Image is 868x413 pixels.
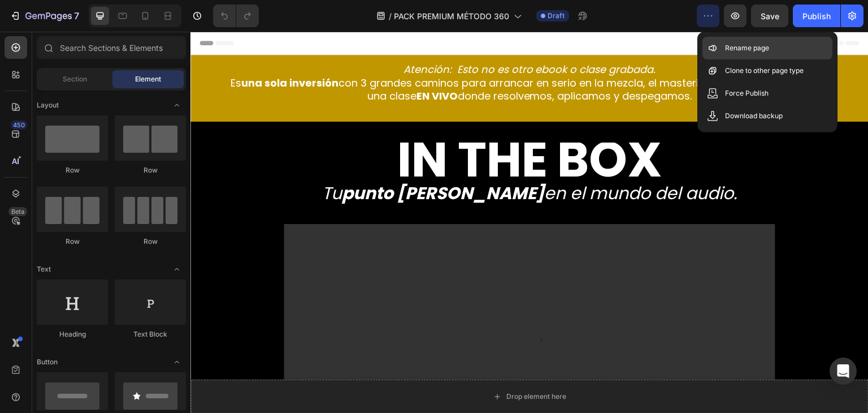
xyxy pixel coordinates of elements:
[168,260,186,278] span: Toggle open
[37,100,59,110] span: Layout
[725,88,769,99] p: Force Publish
[802,10,831,22] div: Publish
[37,357,58,367] span: Button
[115,236,186,247] div: Row
[725,42,769,54] p: Rename page
[11,121,27,130] div: 450
[132,149,547,174] i: Tu en el mundo del audio.
[389,10,392,22] span: /
[37,36,186,59] input: Search Sections & Elements
[63,74,87,84] span: Section
[51,44,148,58] strong: una sola inversión
[793,5,840,27] button: Publish
[213,5,259,27] div: Undo/Redo
[207,94,472,162] span: in the box
[151,149,354,174] strong: punto [PERSON_NAME]
[226,57,267,71] strong: EN VIVO
[40,44,632,58] span: Es con 3 grandes caminos para arrancar en serio en la mezcla, el mastering y la industria musical.
[37,329,108,339] div: Heading
[37,264,51,274] span: Text
[548,11,565,21] span: Draft
[168,96,186,114] span: Toggle open
[37,165,108,175] div: Row
[135,74,161,84] span: Element
[213,31,466,45] i: Atención: Esto no es otro ebook o clase grabada.
[177,44,639,72] span: Y una clase donde resolvemos, aplicamos y despegamos.
[394,10,509,22] span: PACK PREMIUM MÉTODO 360
[8,207,27,216] div: Beta
[168,353,186,371] span: Toggle open
[5,5,84,27] button: 7
[725,110,783,122] p: Download backup
[37,236,108,247] div: Row
[751,5,788,27] button: Save
[830,358,857,385] div: Open Intercom Messenger
[316,360,376,369] div: Drop element here
[725,65,804,76] p: Clone to other page type
[761,11,779,21] span: Save
[115,329,186,339] div: Text Block
[74,9,79,23] p: 7
[115,165,186,175] div: Row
